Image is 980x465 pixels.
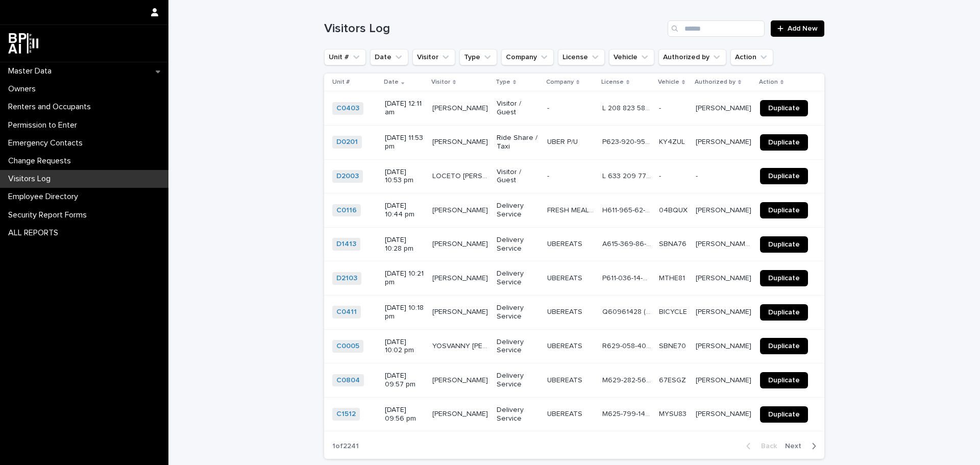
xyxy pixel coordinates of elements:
[601,77,624,88] p: License
[768,105,800,112] span: Duplicate
[4,66,60,76] p: Master Data
[432,238,490,249] p: DARYLL ALFONSO
[497,406,539,423] p: Delivery Service
[760,202,808,218] a: Duplicate
[771,20,824,37] a: Add New
[4,210,95,220] p: Security Report Forms
[431,77,450,88] p: Visitor
[760,372,808,388] a: Duplicate
[497,270,539,287] p: Delivery Service
[760,134,808,151] a: Duplicate
[385,168,424,185] p: [DATE] 10:53 pm
[432,306,490,316] p: [PERSON_NAME]
[768,275,800,282] span: Duplicate
[659,408,689,419] p: MYSU83
[659,136,687,146] p: KY4ZUL
[695,77,736,88] p: Authorized by
[497,236,539,253] p: Delivery Service
[768,411,800,418] span: Duplicate
[730,49,773,65] button: Action
[696,238,754,249] p: Juan Jose Lopez Murphy
[738,442,781,451] button: Back
[546,77,574,88] p: Company
[385,406,424,423] p: [DATE] 09:56 pm
[324,397,824,431] tr: C1512 [DATE] 09:56 pm[PERSON_NAME][PERSON_NAME] Delivery ServiceUBEREATSUBEREATS M625-799-14-500-...
[432,204,490,215] p: LUIS HERNANDEZ
[385,100,424,117] p: [DATE] 12:11 am
[768,309,800,316] span: Duplicate
[324,125,824,159] tr: D0201 [DATE] 11:53 pm[PERSON_NAME][PERSON_NAME] Ride Share / TaxiUBER P/UUBER P/U P623-920-95-064...
[547,408,584,419] p: UBEREATS
[336,172,359,181] a: D2003
[385,372,424,389] p: [DATE] 09:57 pm
[385,270,424,287] p: [DATE] 10:21 pm
[602,272,653,283] p: P611-036-14-900-0
[370,49,408,65] button: Date
[602,170,653,181] p: L 633 209 77 100 0
[547,306,584,316] p: UBEREATS
[658,77,679,88] p: Vehicle
[547,136,580,146] p: UBER P/U
[768,207,800,214] span: Duplicate
[658,49,726,65] button: Authorized by
[432,408,490,419] p: DIEGO MOSQUERA
[501,49,554,65] button: Company
[760,100,808,116] a: Duplicate
[336,308,357,316] a: C0411
[432,102,490,113] p: LEYTON RANDALL JOSE R
[497,202,539,219] p: Delivery Service
[4,228,66,238] p: ALL REPORTS
[760,338,808,354] a: Duplicate
[324,329,824,363] tr: C0005 [DATE] 10:02 pmYOSVANNY [PERSON_NAME]YOSVANNY [PERSON_NAME] Delivery ServiceUBEREATSUBEREAT...
[497,372,539,389] p: Delivery Service
[336,138,358,146] a: D0201
[696,204,753,215] p: [PERSON_NAME]
[659,204,690,215] p: 04BQUX
[558,49,605,65] button: License
[385,202,424,219] p: [DATE] 10:44 pm
[497,168,539,185] p: Visitor / Guest
[432,272,490,283] p: ARIANDIS PASCUAL
[324,434,367,459] p: 1 of 2241
[768,342,800,350] span: Duplicate
[384,77,399,88] p: Date
[659,102,663,113] p: -
[432,136,490,146] p: [PERSON_NAME]
[324,227,824,261] tr: D1413 [DATE] 10:28 pm[PERSON_NAME][PERSON_NAME] Delivery ServiceUBEREATSUBEREATS A615-369-86-500-...
[324,363,824,398] tr: C0804 [DATE] 09:57 pm[PERSON_NAME][PERSON_NAME] Delivery ServiceUBEREATSUBEREATS M629-282-56-100-...
[602,306,653,316] p: Q60961428 (PERUVIAN ID)
[336,240,356,249] a: D1413
[324,49,366,65] button: Unit #
[760,236,808,253] a: Duplicate
[696,102,753,113] p: Leilany Rodriguez
[324,261,824,296] tr: D2103 [DATE] 10:21 pm[PERSON_NAME][PERSON_NAME] Delivery ServiceUBEREATSUBEREATS P611-036-14-900-...
[696,340,753,351] p: [PERSON_NAME]
[336,104,359,113] a: C0403
[760,270,808,286] a: Duplicate
[432,170,491,181] p: LOCETO PEREIRA FAVIAN ALEJANDRO
[336,274,357,283] a: D2103
[696,136,753,146] p: [PERSON_NAME]
[760,304,808,321] a: Duplicate
[602,204,653,215] p: H611-965-62-500-0
[609,49,654,65] button: Vehicle
[547,170,551,181] p: -
[336,206,357,215] a: C0116
[324,193,824,228] tr: C0116 [DATE] 10:44 pm[PERSON_NAME][PERSON_NAME] Delivery ServiceFRESH MEAL PLANFRESH MEAL PLAN H6...
[324,91,824,126] tr: C0403 [DATE] 12:11 am[PERSON_NAME][PERSON_NAME] Visitor / Guest-- L 208 823 58 300 0L 208 823 58 ...
[324,159,824,193] tr: D2003 [DATE] 10:53 pmLOCETO [PERSON_NAME] [PERSON_NAME]LOCETO [PERSON_NAME] [PERSON_NAME] Visitor...
[385,134,424,151] p: [DATE] 11:53 pm
[788,25,818,32] span: Add New
[336,410,356,419] a: C1512
[696,408,753,419] p: Fabian Wisniacki
[547,272,584,283] p: UBEREATS
[4,102,99,112] p: Renters and Occupants
[547,374,584,385] p: UBEREATS
[768,173,800,180] span: Duplicate
[760,406,808,423] a: Duplicate
[432,374,490,385] p: ALEJANDRO MOLLINDO
[781,442,824,451] button: Next
[768,377,800,384] span: Duplicate
[547,340,584,351] p: UBEREATS
[785,443,807,450] span: Next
